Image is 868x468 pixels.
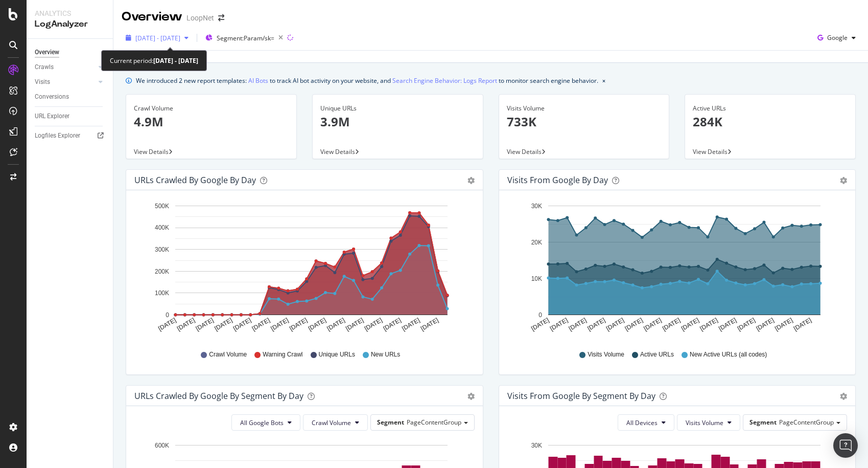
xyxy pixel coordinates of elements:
[35,62,96,73] a: Crawls
[232,317,252,332] text: [DATE]
[155,442,169,449] text: 600K
[467,393,475,400] div: gear
[600,73,608,88] button: close banner
[35,130,80,141] div: Logfiles Explorer
[377,418,404,427] span: Segment
[213,317,233,332] text: [DATE]
[320,104,475,113] div: Unique URLs
[538,311,542,319] text: 0
[35,92,69,102] div: Conversions
[307,317,327,332] text: [DATE]
[201,30,287,46] button: Segment:Param/sk=
[618,414,674,431] button: All Devices
[134,104,289,113] div: Crawl Volume
[240,418,284,427] span: All Google Bots
[155,268,169,275] text: 200K
[736,317,756,332] text: [DATE]
[382,317,403,332] text: [DATE]
[35,8,105,18] div: Analytics
[134,391,303,401] div: URLs Crawled by Google By Segment By Day
[626,418,658,427] span: All Devices
[35,62,54,73] div: Crawls
[813,30,860,46] button: Google
[155,289,169,297] text: 100K
[531,203,542,210] text: 30K
[779,418,834,427] span: PageContentGroup
[677,414,740,431] button: Visits Volume
[157,317,177,332] text: [DATE]
[263,350,302,359] span: Warning Crawl
[642,317,663,332] text: [DATE]
[507,113,662,130] p: 733K
[467,177,475,184] div: gear
[407,418,461,427] span: PageContentGroup
[693,104,848,113] div: Active URLs
[326,317,346,332] text: [DATE]
[661,317,682,332] text: [DATE]
[176,317,196,332] text: [DATE]
[217,34,274,42] span: Segment: Param/sk=
[827,33,848,42] span: Google
[35,111,106,122] a: URL Explorer
[833,433,858,458] div: Open Intercom Messenger
[209,350,247,359] span: Crawl Volume
[35,77,96,87] a: Visits
[792,317,813,332] text: [DATE]
[693,113,848,130] p: 284K
[507,147,542,156] span: View Details
[134,147,169,156] span: View Details
[35,18,105,30] div: LogAnalyzer
[773,317,794,332] text: [DATE]
[155,246,169,253] text: 300K
[35,47,106,58] a: Overview
[693,147,728,156] span: View Details
[531,442,542,449] text: 30K
[623,317,644,332] text: [DATE]
[126,75,856,86] div: info banner
[588,350,624,359] span: Visits Volume
[288,317,309,332] text: [DATE]
[35,77,50,87] div: Visits
[136,75,598,86] div: We introduced 2 new report templates: to track AI bot activity on your website, and to monitor se...
[134,113,289,130] p: 4.9M
[122,8,182,26] div: Overview
[371,350,400,359] span: New URLs
[530,317,550,332] text: [DATE]
[344,317,365,332] text: [DATE]
[749,418,777,427] span: Segment
[549,317,569,332] text: [DATE]
[840,177,847,184] div: gear
[640,350,674,359] span: Active URLs
[35,47,59,58] div: Overview
[605,317,625,332] text: [DATE]
[35,111,69,122] div: URL Explorer
[679,317,700,332] text: [DATE]
[166,311,169,319] text: 0
[531,275,542,282] text: 10K
[690,350,767,359] span: New Active URLs (all codes)
[303,414,368,431] button: Crawl Volume
[312,418,351,427] span: Crawl Volume
[155,225,169,232] text: 400K
[507,175,608,185] div: Visits from Google by day
[320,113,475,130] p: 3.9M
[840,393,847,400] div: gear
[698,317,719,332] text: [DATE]
[231,414,300,431] button: All Google Bots
[717,317,738,332] text: [DATE]
[507,198,848,341] svg: A chart.
[110,55,198,66] div: Current period:
[186,13,214,23] div: LoopNet
[270,317,290,332] text: [DATE]
[419,317,440,332] text: [DATE]
[531,239,542,246] text: 20K
[35,92,106,102] a: Conversions
[134,175,256,185] div: URLs Crawled by Google by day
[35,130,106,141] a: Logfiles Explorer
[319,350,355,359] span: Unique URLs
[122,30,193,46] button: [DATE] - [DATE]
[134,198,475,341] svg: A chart.
[363,317,384,332] text: [DATE]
